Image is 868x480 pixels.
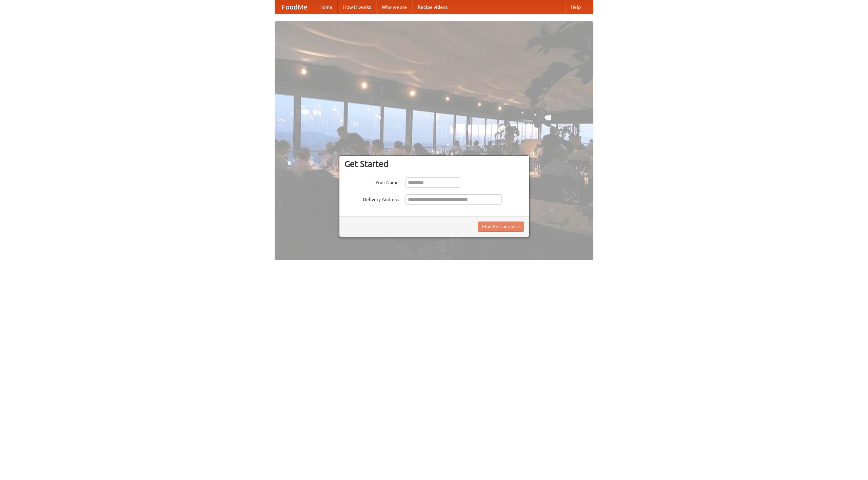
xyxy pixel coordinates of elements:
button: Find Restaurants! [478,222,524,232]
a: Help [565,0,586,14]
h3: Get Started [344,159,524,169]
label: Delivery Address [344,194,399,203]
a: How it works [338,0,376,14]
a: Recipe videos [412,0,453,14]
a: Home [314,0,338,14]
label: Your Name [344,177,399,186]
a: FoodMe [275,0,314,14]
a: Who we are [376,0,412,14]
